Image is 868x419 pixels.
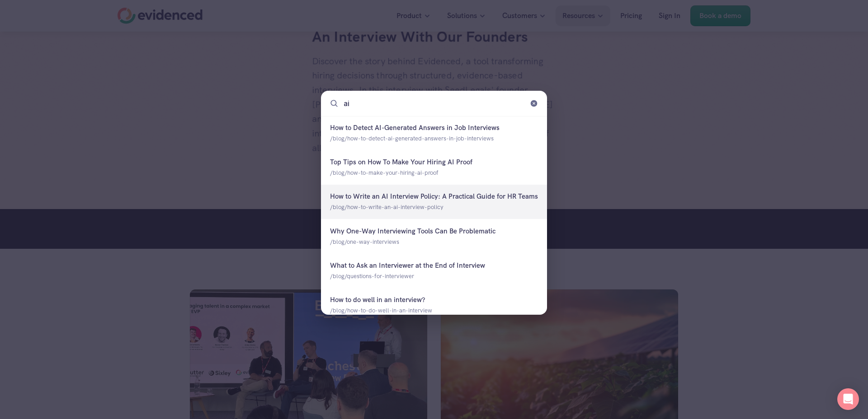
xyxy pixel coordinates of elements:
div: Open Intercom Messenger [837,388,859,410]
a: How to Detect AI-Generated Answers in Job Interviews /blog/how-to-detect-ai-generated-answers-in-... [321,116,547,150]
a: How to Write an AI Interview Policy: A Practical Guide for HR Teams /blog/how-to-write-an-ai-inte... [321,185,547,219]
a: Top Tips on How To Make Your Hiring AI Proof /blog/how-to-make-your-hiring-ai-proof [321,150,547,184]
a: Why One-Way Interviewing Tools Can Be Problematic /blog/one-way-interviews [321,219,547,253]
a: What to Ask an Interviewer at the End of Interview /blog/questions-for-interviewer [321,253,547,287]
a: How to do well in an interview? /blog/how-to-do-well-in-an-interview [321,288,547,322]
input: Search... [344,96,524,111]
